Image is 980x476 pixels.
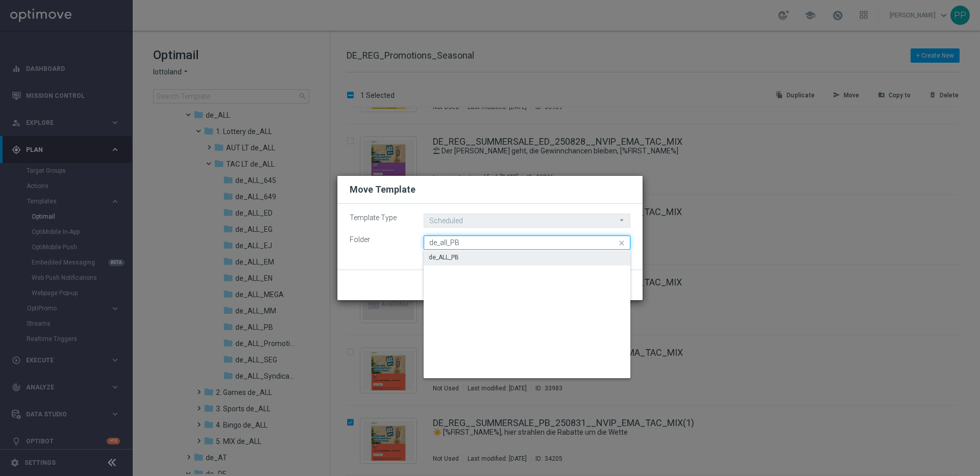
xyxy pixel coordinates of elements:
i: arrow_drop_down [617,214,627,227]
h2: Move Template [350,183,415,196]
input: Quick find [424,235,630,250]
label: Folder [342,235,416,244]
div: de_ALL_PB [429,253,459,262]
label: Template Type [342,214,416,222]
i: close [617,236,627,250]
div: Press SPACE to select this row. [424,250,630,266]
